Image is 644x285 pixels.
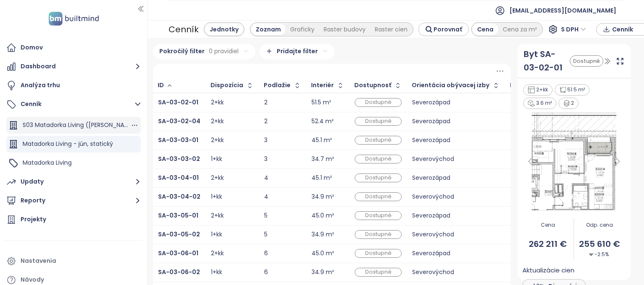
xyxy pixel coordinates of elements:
[589,252,594,257] img: Decrease
[211,213,224,218] div: 2+kk
[522,110,626,213] img: Floor plan
[4,192,143,209] button: Reporty
[211,232,222,237] div: 1+kk
[311,83,334,88] div: Interiér
[210,83,243,88] div: Dispozícia
[4,96,143,113] button: Cenník
[211,156,222,162] div: 1+kk
[23,158,72,167] span: Matadorka Living
[523,98,556,109] div: 3.6 m²
[211,119,224,124] div: 2+kk
[434,25,462,34] span: Porovnať
[23,140,113,148] span: Matadorka Living - jún, statický
[158,192,200,201] b: SA-03-04-02
[558,98,579,109] div: 2
[205,23,243,35] div: Jednotky
[264,251,301,256] div: 6
[510,83,550,88] div: Nad garážou
[412,269,500,275] div: Severovýchod
[21,176,44,187] div: Updaty
[46,10,101,27] img: logo
[158,211,198,220] b: SA-03-05-01
[412,175,500,181] div: Severozápad
[264,194,301,199] div: 4
[312,194,334,199] div: 34.9 m²
[158,174,199,182] b: SA-03-04-01
[21,42,43,53] div: Domov
[312,232,334,237] div: 34.9 m²
[6,117,141,134] div: S03 Matadorka Living ([PERSON_NAME] na predaj)
[355,98,402,107] div: Dostupné
[574,221,625,229] span: Odp. cena
[355,192,402,201] div: Dostupné
[412,213,500,218] div: Severozápad
[209,47,239,56] span: 0 pravidiel
[158,251,198,256] a: SA-03-06-01
[412,251,500,256] div: Severozápad
[264,232,301,237] div: 5
[312,137,332,143] div: 45.1 m²
[412,83,489,88] div: Orientácia obývacej izby
[412,119,500,124] div: Severozápad
[523,84,553,96] div: 2+kk
[498,23,542,35] div: Cena za m²
[264,137,301,143] div: 3
[211,269,222,275] div: 1+kk
[264,100,301,105] div: 2
[355,155,402,163] div: Dostupné
[312,213,334,218] div: 45.0 m²
[158,156,200,162] a: SA-03-03-02
[158,268,200,276] b: SA-03-06-02
[23,121,167,129] span: S03 Matadorka Living ([PERSON_NAME] na predaj)
[211,175,224,181] div: 2+kk
[211,194,222,199] div: 1+kk
[355,211,402,220] div: Dostupné
[6,136,141,153] div: Matadorka Living - jún, statický
[158,230,200,238] b: SA-03-05-02
[158,83,164,88] div: ID
[589,251,609,259] span: -2.5%
[158,136,198,144] b: SA-03-03-01
[158,213,198,218] a: SA-03-05-01
[264,213,301,218] div: 5
[264,156,301,162] div: 3
[4,58,143,75] button: Dashboard
[354,83,391,88] div: Dostupnosť
[355,268,402,277] div: Dostupné
[355,136,402,145] div: Dostupné
[211,100,224,105] div: 2+kk
[522,265,574,275] span: Aktualizácie cien
[561,23,586,36] span: S DPH
[158,98,198,106] b: SA-03-02-01
[4,211,143,228] a: Projekty
[158,175,199,181] a: SA-03-04-01
[4,253,143,269] a: Nastavenia
[21,80,60,91] div: Analýza trhu
[370,23,412,35] div: Raster cien
[158,155,200,163] b: SA-03-03-02
[418,23,469,36] button: Porovnať
[158,117,200,125] b: SA-03-02-04
[21,214,46,225] div: Projekty
[312,119,334,124] div: 52.4 m²
[158,269,200,275] a: SA-03-06-02
[21,256,56,266] div: Nastavenia
[509,0,616,21] span: [EMAIL_ADDRESS][DOMAIN_NAME]
[355,174,402,182] div: Dostupné
[211,251,224,256] div: 2+kk
[158,100,198,105] a: SA-03-02-01
[264,119,301,124] div: 2
[412,137,500,143] div: Severozápad
[264,269,301,275] div: 6
[158,249,198,257] b: SA-03-06-01
[21,275,44,285] div: Návody
[251,23,286,35] div: Zoznam
[412,232,500,237] div: Severovýchod
[158,194,200,199] a: SA-03-04-02
[412,100,500,105] div: Severozápad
